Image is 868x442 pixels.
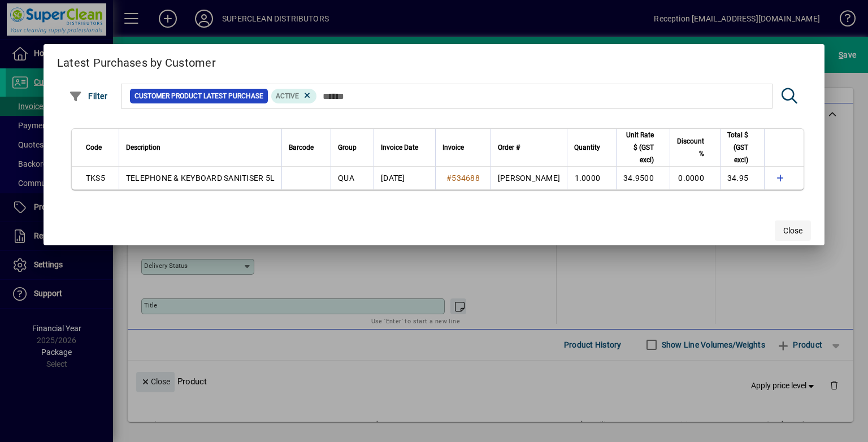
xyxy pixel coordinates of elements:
span: Quantity [574,141,600,154]
span: Unit Rate $ (GST excl) [623,129,654,166]
span: 534688 [452,174,480,183]
span: Total $ (GST excl) [727,129,748,166]
td: 0.0000 [670,167,720,189]
span: Code [86,141,102,154]
td: 1.0000 [567,167,616,189]
span: Group [338,141,357,154]
div: Group [338,141,367,154]
div: Description [126,141,275,154]
td: [DATE] [374,167,435,189]
a: #534688 [442,172,484,184]
div: Invoice [442,141,484,154]
span: Description [126,141,160,154]
button: Filter [66,86,111,106]
span: Barcode [289,141,314,154]
td: 34.9500 [616,167,670,189]
span: Order # [498,141,520,154]
mat-chip: Product Activation Status: Active [271,89,316,103]
span: Invoice [442,141,464,154]
span: QUA [338,174,354,183]
div: Quantity [574,141,610,154]
div: Total $ (GST excl) [727,129,758,166]
span: Discount % [677,135,704,160]
div: Order # [498,141,560,154]
span: TKS5 [86,174,105,183]
td: 34.95 [720,167,764,189]
button: Close [775,220,811,241]
span: Invoice Date [381,141,418,154]
h2: Latest Purchases by Customer [44,44,824,77]
td: [PERSON_NAME] [491,167,567,189]
div: Barcode [289,141,324,154]
div: Invoice Date [381,141,428,154]
span: Filter [69,92,108,101]
div: Discount % [677,135,714,160]
span: # [446,174,452,183]
span: Customer Product Latest Purchase [134,90,263,102]
span: Close [783,225,802,237]
div: Code [86,141,112,154]
span: Active [276,92,299,100]
span: TELEPHONE & KEYBOARD SANITISER 5L [126,174,275,183]
div: Unit Rate $ (GST excl) [623,129,664,166]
